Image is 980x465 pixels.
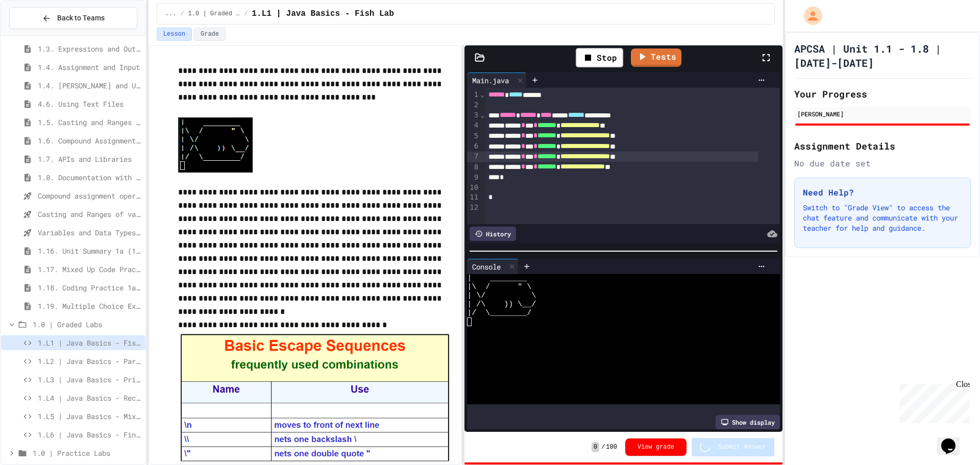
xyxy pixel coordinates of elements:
a: Tests [631,48,681,67]
span: Casting and Ranges of variables - Quiz [38,209,141,219]
h1: APCSA | Unit 1.1 - 1.8 | [DATE]-[DATE] [794,41,971,70]
span: | ________ [467,274,527,283]
span: |\ / " \ [467,283,531,291]
span: 1.3. Expressions and Output [New] [38,43,141,54]
div: 8 [467,162,480,173]
div: 1 [467,90,480,100]
span: Fold line [480,111,485,119]
div: 9 [467,173,480,183]
div: Stop [576,48,623,67]
iframe: chat widget [937,424,970,455]
h2: Assignment Details [794,139,971,153]
div: 5 [467,131,480,141]
span: Variables and Data Types - Quiz [38,227,141,238]
h3: Need Help? [803,186,962,199]
span: 0 [592,442,599,452]
span: 4.6. Using Text Files [38,99,141,109]
span: 1.L1 | Java Basics - Fish Lab [38,337,141,348]
div: No due date set [794,157,971,169]
span: | /\ )) \__/ [467,300,536,309]
div: 6 [467,141,480,152]
span: Compound assignment operators - Quiz [38,190,141,201]
div: 12 [467,203,480,213]
span: 1.5. Casting and Ranges of Values [38,117,141,128]
div: Show display [716,415,780,429]
span: 1.L5 | Java Basics - Mixed Number Lab [38,411,141,422]
button: Grade [194,28,226,41]
div: 2 [467,100,480,110]
div: My Account [793,4,825,28]
span: 1.16. Unit Summary 1a (1.1-1.6) [38,246,141,256]
div: Chat with us now!Close [4,4,70,65]
span: 1.18. Coding Practice 1a (1.1-1.6) [38,282,141,293]
div: [PERSON_NAME] [797,109,968,118]
span: 1.17. Mixed Up Code Practice 1.1-1.6 [38,264,141,275]
span: / [601,443,605,451]
span: Submit Answer [718,443,766,451]
span: 1.19. Multiple Choice Exercises for Unit 1a (1.1-1.6) [38,301,141,311]
div: Console [467,261,506,272]
button: Lesson [157,28,192,41]
div: History [470,227,516,241]
span: 1.L1 | Java Basics - Fish Lab [252,8,394,20]
span: / [180,10,184,18]
span: Back to Teams [57,13,105,23]
span: 1.6. Compound Assignment Operators [38,135,141,146]
div: Main.java [467,75,514,86]
iframe: chat widget [895,380,970,423]
div: 3 [467,110,480,120]
span: 100 [606,443,617,451]
span: | \/ \ [467,291,536,300]
h2: Your Progress [794,87,971,101]
span: 1.0 | Graded Labs [33,319,141,330]
span: 1.7. APIs and Libraries [38,154,141,164]
span: 1.0 | Graded Labs [188,10,240,18]
span: 1.L4 | Java Basics - Rectangle Lab [38,393,141,403]
span: 1.0 | Practice Labs [33,448,141,458]
span: |/ \________/ [467,309,531,317]
span: 1.4. [PERSON_NAME] and User Input [38,80,141,91]
span: 1.4. Assignment and Input [38,62,141,72]
span: / [244,10,248,18]
button: View grade [625,438,687,456]
span: 1.L6 | Java Basics - Final Calculator Lab [38,429,141,440]
span: 1.8. Documentation with Comments and Preconditions [38,172,141,183]
div: 7 [467,152,480,162]
div: 11 [467,192,480,203]
div: 4 [467,120,480,131]
span: ... [165,10,177,18]
span: 1.L3 | Java Basics - Printing Code Lab [38,374,141,385]
span: Fold line [480,90,485,99]
div: 10 [467,183,480,193]
span: 1.L2 | Java Basics - Paragraphs Lab [38,356,141,366]
p: Switch to "Grade View" to access the chat feature and communicate with your teacher for help and ... [803,203,962,233]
